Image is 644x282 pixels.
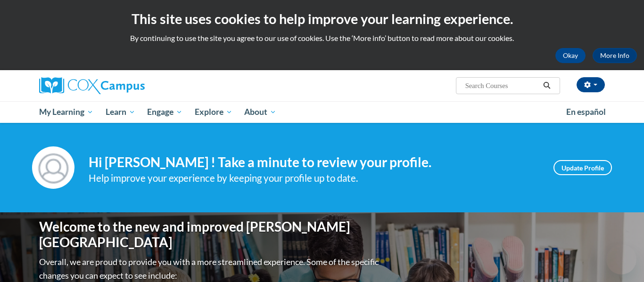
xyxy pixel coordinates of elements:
[32,146,74,189] img: Profile Image
[555,48,586,63] button: Okay
[560,102,612,122] a: En español
[99,101,141,123] a: Learn
[25,101,619,123] div: Main menu
[553,160,612,175] a: Update Profile
[577,77,605,92] button: Account Settings
[39,106,93,118] span: My Learning
[39,77,145,94] img: Cox Campus
[566,107,606,117] span: En español
[89,154,539,170] h4: Hi [PERSON_NAME] ! Take a minute to review your profile.
[7,33,637,43] p: By continuing to use the site you agree to our use of cookies. Use the ‘More info’ button to read...
[239,101,283,123] a: About
[147,106,182,118] span: Engage
[39,77,218,94] a: Cox Campus
[7,9,637,28] h2: This site uses cookies to help improve your learning experience.
[106,106,135,118] span: Learn
[244,106,276,118] span: About
[33,101,99,123] a: My Learning
[606,244,636,274] iframe: Button to launch messaging window
[141,101,189,123] a: Engage
[189,101,239,123] a: Explore
[195,106,232,118] span: Explore
[540,80,554,91] button: Search
[593,48,637,63] a: More Info
[89,170,539,186] div: Help improve your experience by keeping your profile up to date.
[39,219,381,250] h1: Welcome to the new and improved [PERSON_NAME][GEOGRAPHIC_DATA]
[464,80,540,91] input: Search Courses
